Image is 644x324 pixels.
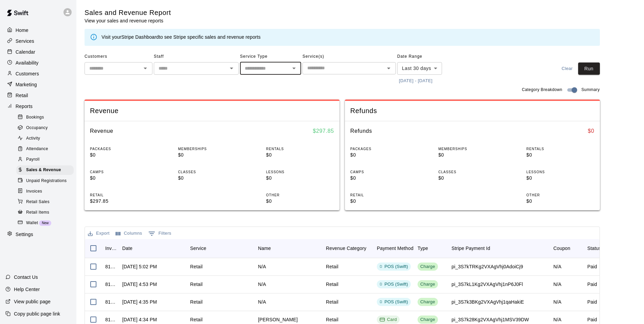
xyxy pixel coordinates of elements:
div: Attendance [16,144,74,154]
div: Stripe Payment Id [448,239,550,258]
div: Retail [326,316,338,323]
h6: $ 0 [588,127,594,136]
div: Charge [420,299,435,305]
a: Retail Items [16,207,76,218]
div: Retail Items [16,208,74,217]
p: $0 [266,198,334,205]
a: Services [5,36,71,46]
span: Staff [154,51,239,62]
a: Customers [5,69,71,79]
p: Availability [16,59,39,66]
p: $0 [527,151,594,159]
p: $0 [438,175,506,182]
div: Revenue Category [323,239,373,258]
button: Show filters [147,228,173,239]
p: $0 [350,151,418,159]
p: RETAIL [350,193,418,198]
a: Reports [5,101,71,111]
div: Sep 15, 2025, 5:02 PM [122,263,157,270]
span: Refunds [350,106,594,115]
div: pi_3S7kL1Kg2VXAgVhj1nP6J0Fl [452,281,523,288]
a: Home [5,25,71,35]
div: 818120 [105,263,115,270]
p: $0 [438,151,506,159]
h6: Refunds [350,127,372,136]
button: Export [86,228,111,239]
div: POS (Swift) [380,264,408,270]
div: Coupon [550,239,584,258]
span: Retail Sales [26,199,50,205]
div: Coupon [553,239,570,258]
p: $0 [90,151,158,159]
p: $0 [527,198,594,205]
p: RENTALS [266,146,334,151]
div: POS (Swift) [380,281,408,288]
button: Open [384,64,393,73]
div: 818004 [105,316,115,323]
a: Stripe Dashboard [121,34,159,40]
p: MEMBERSHIPS [178,146,246,151]
p: CAMPS [350,169,418,175]
p: Help Center [14,286,40,293]
div: Retail [326,263,338,270]
div: Retail [326,299,338,305]
a: Availability [5,58,71,68]
p: OTHER [527,193,594,198]
a: WalletNew [16,218,76,228]
div: Card [380,317,397,323]
div: pi_3S7k28Kg2VXAgVhj1MSV39DW [452,316,529,323]
div: Revenue Category [326,239,366,258]
span: New [39,221,51,225]
div: Retail [190,263,203,270]
p: View public page [14,298,51,305]
span: Summary [581,87,600,93]
p: $0 [527,175,594,182]
h6: $ 297.85 [313,127,334,136]
p: CAMPS [90,169,158,175]
p: RETAIL [90,193,158,198]
div: Retail Sales [16,197,74,207]
div: Retail [326,281,338,288]
button: Clear [556,62,578,75]
div: Name [255,239,323,258]
span: Sales & Revenue [26,167,61,174]
p: LESSONS [266,169,334,175]
p: MEMBERSHIPS [438,146,506,151]
button: Open [289,64,299,73]
p: CLASSES [178,169,246,175]
span: Service Type [240,51,301,62]
div: Date [119,239,187,258]
p: Copy public page link [14,310,60,317]
div: Type [418,239,428,258]
div: N/A [258,281,266,288]
div: Sales & Revenue [16,165,74,175]
div: Unpaid Registrations [16,176,74,186]
p: Reports [16,103,33,110]
div: Retail [190,299,203,305]
span: Attendance [26,146,48,152]
span: Wallet [26,220,38,227]
div: 818075 [105,281,115,288]
div: Stacy Vestal [258,316,298,323]
div: 818006 [105,299,115,305]
div: Retail [190,281,203,288]
div: Name [258,239,271,258]
button: Select columns [114,228,144,239]
button: Open [227,64,236,73]
a: Activity [16,133,76,144]
p: Calendar [16,49,35,55]
p: CLASSES [438,169,506,175]
a: Payroll [16,155,76,165]
div: N/A [258,263,266,270]
p: Home [16,27,29,34]
div: Payment Method [377,239,413,258]
p: $0 [178,151,246,159]
p: $297.85 [90,198,158,205]
a: Bookings [16,112,76,123]
p: Marketing [16,81,37,88]
button: Open [141,64,150,73]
